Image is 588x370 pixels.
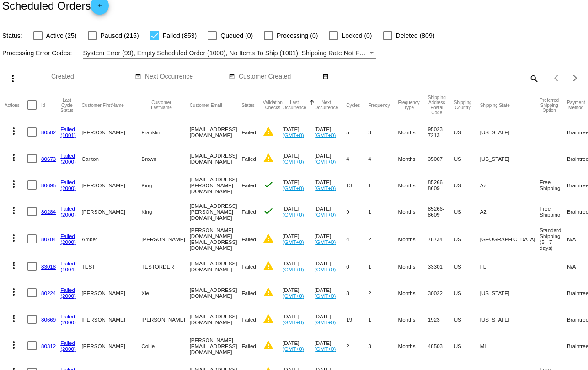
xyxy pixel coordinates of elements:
mat-cell: [PERSON_NAME] [82,172,142,198]
button: Previous page [548,69,566,87]
span: Failed [241,156,256,162]
button: Change sorting for Cycles [346,102,360,108]
a: (2000) [60,211,76,217]
button: Change sorting for ShippingPostcode [428,95,446,115]
mat-cell: 3 [368,333,398,359]
a: (GMT+0) [283,266,304,272]
mat-cell: 4 [368,145,398,172]
button: Change sorting for Status [241,102,254,108]
mat-cell: King [141,198,189,225]
mat-cell: [DATE] [283,253,315,280]
mat-cell: [EMAIL_ADDRESS][DOMAIN_NAME] [190,280,242,306]
mat-cell: 85266-8609 [428,198,454,225]
mat-icon: warning [263,153,274,164]
a: (GMT+0) [283,346,304,352]
span: Failed [241,129,256,135]
mat-cell: [PERSON_NAME][DOMAIN_NAME][EMAIL_ADDRESS][DOMAIN_NAME] [190,225,242,253]
mat-cell: US [454,172,480,198]
mat-cell: 2 [346,333,368,359]
mat-cell: [PERSON_NAME] [82,306,142,333]
mat-icon: more_vert [8,126,19,137]
mat-icon: more_vert [7,73,18,84]
span: Deleted (809) [396,30,435,41]
mat-cell: [EMAIL_ADDRESS][DOMAIN_NAME] [190,306,242,333]
a: (1004) [60,266,76,272]
mat-cell: 19 [346,306,368,333]
span: Active (25) [46,30,77,41]
a: (GMT+0) [283,185,304,191]
button: Change sorting for ShippingCountry [454,100,472,110]
mat-cell: 1 [368,172,398,198]
mat-cell: 78734 [428,225,454,253]
mat-cell: [EMAIL_ADDRESS][DOMAIN_NAME] [190,145,242,172]
mat-cell: [DATE] [315,333,347,359]
mat-cell: Xie [141,280,189,306]
mat-cell: TEST [82,253,142,280]
mat-icon: more_vert [8,152,19,163]
a: (GMT+0) [315,346,336,352]
a: Failed [60,153,75,159]
span: Paused (215) [101,30,139,41]
a: (GMT+0) [283,319,304,325]
a: Failed [60,287,75,293]
mat-cell: 95023-7213 [428,119,454,145]
mat-icon: more_vert [8,339,19,350]
mat-cell: AZ [480,172,540,198]
mat-cell: [EMAIL_ADDRESS][DOMAIN_NAME] [190,253,242,280]
mat-cell: US [454,280,480,306]
span: Failed [241,264,256,270]
mat-cell: [PERSON_NAME] [82,119,142,145]
mat-cell: [PERSON_NAME][EMAIL_ADDRESS][DOMAIN_NAME] [190,333,242,359]
a: 80673 [41,156,56,162]
mat-cell: Months [398,119,428,145]
mat-cell: [DATE] [315,253,347,280]
mat-cell: [EMAIL_ADDRESS][DOMAIN_NAME] [190,119,242,145]
span: Failed [241,317,256,322]
mat-icon: warning [263,126,274,137]
a: (2000) [60,239,76,245]
a: (GMT+0) [283,211,304,217]
mat-cell: 13 [346,172,368,198]
mat-cell: FL [480,253,540,280]
button: Change sorting for LastProcessingCycleId [60,98,73,113]
mat-icon: more_vert [8,260,19,271]
a: 80704 [41,236,56,242]
mat-select: Filter by Processing Error Codes [83,48,376,59]
mat-cell: [DATE] [315,119,347,145]
button: Change sorting for NextOccurrenceUtc [315,100,338,110]
mat-cell: 1 [368,253,398,280]
mat-icon: date_range [322,73,329,80]
mat-cell: US [454,198,480,225]
a: (GMT+0) [315,266,336,272]
a: Failed [60,260,75,266]
span: Processing (0) [277,30,318,41]
mat-cell: 2 [368,280,398,306]
a: Failed [60,313,75,319]
mat-cell: King [141,172,189,198]
mat-cell: Months [398,145,428,172]
a: 80284 [41,209,56,215]
mat-icon: check [263,179,274,190]
mat-cell: 1 [368,198,398,225]
mat-icon: warning [263,340,274,351]
mat-cell: [DATE] [315,198,347,225]
span: Processing Error Codes: [2,49,72,57]
button: Change sorting for PreferredShippingOption [540,98,559,113]
mat-cell: 48503 [428,333,454,359]
mat-cell: [PERSON_NAME] [82,333,142,359]
a: (GMT+0) [315,159,336,164]
span: Failed [241,182,256,188]
button: Change sorting for FrequencyType [398,100,420,110]
mat-icon: more_vert [8,286,19,297]
a: 80669 [41,317,56,322]
mat-icon: warning [263,313,274,324]
mat-cell: [EMAIL_ADDRESS][PERSON_NAME][DOMAIN_NAME] [190,172,242,198]
mat-cell: MI [480,333,540,359]
mat-cell: [PERSON_NAME] [141,306,189,333]
mat-cell: 5 [346,119,368,145]
mat-cell: [DATE] [315,225,347,253]
mat-cell: [EMAIL_ADDRESS][PERSON_NAME][DOMAIN_NAME] [190,198,242,225]
mat-cell: 1 [368,306,398,333]
mat-cell: Months [398,280,428,306]
a: Failed [60,340,75,346]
